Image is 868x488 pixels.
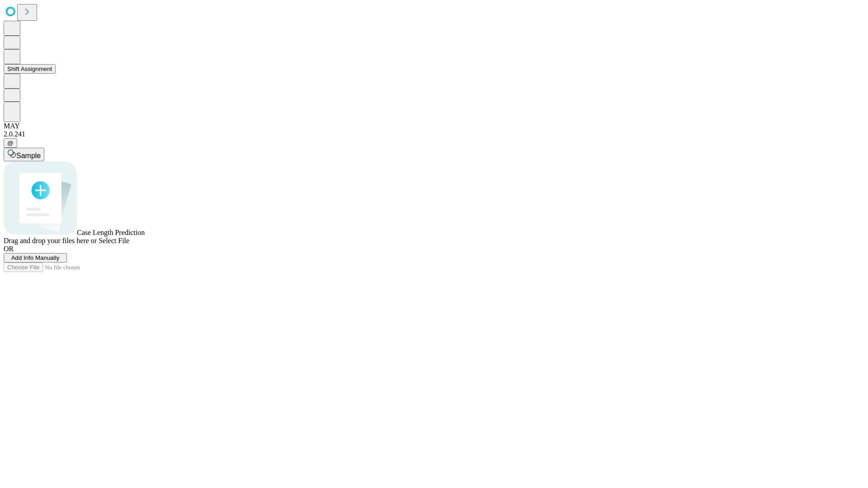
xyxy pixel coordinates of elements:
[4,148,44,161] button: Sample
[4,64,56,74] button: Shift Assignment
[4,122,864,130] div: MAY
[77,229,145,236] span: Case Length Prediction
[99,237,129,244] span: Select File
[4,138,17,148] button: @
[11,254,60,261] span: Add Info Manually
[4,237,97,244] span: Drag and drop your files here or
[4,253,67,263] button: Add Info Manually
[4,130,864,138] div: 2.0.241
[4,245,14,253] span: OR
[7,140,14,146] span: @
[16,152,41,160] span: Sample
